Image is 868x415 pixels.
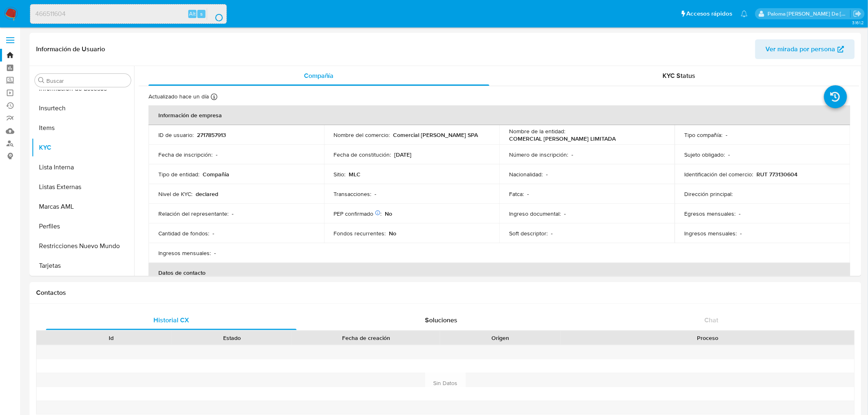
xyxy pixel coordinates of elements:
[158,131,194,139] p: ID de usuario :
[158,210,228,217] p: Relación del representante :
[197,131,226,139] p: 2717857913
[30,9,226,19] input: Buscar usuario o caso...
[36,45,105,53] h1: Información de Usuario
[446,334,555,342] div: Origen
[232,210,233,217] p: -
[509,230,548,237] p: Soft descriptor :
[153,315,189,325] span: Historial CX
[546,171,548,178] p: -
[685,210,736,217] p: Egresos mensuales :
[158,171,199,178] p: Tipo de entidad :
[755,39,855,59] button: Ver mirada por persona
[687,9,733,18] span: Accesos rápidos
[32,157,134,177] button: Lista Interna
[32,236,134,256] button: Restricciones Nuevo Mundo
[200,10,203,18] span: s
[395,151,412,158] p: [DATE]
[32,177,134,197] button: Listas Externas
[685,151,725,158] p: Sujeto obligado :
[509,210,561,217] p: Ingreso documental :
[148,93,209,100] p: Actualizado hace un día
[551,230,553,237] p: -
[189,10,196,18] span: Alt
[334,171,346,178] p: Sitio :
[32,138,134,157] button: KYC
[729,151,730,158] p: -
[571,151,573,158] p: -
[148,105,850,125] th: Información de empresa
[375,190,377,198] p: -
[768,10,851,18] p: paloma.falcondesoto@mercadolibre.cl
[853,9,862,18] a: Salir
[566,334,849,342] div: Proceso
[685,230,737,237] p: Ingresos mensuales :
[334,210,382,217] p: PEP confirmado :
[158,230,209,237] p: Cantidad de fondos :
[298,334,434,342] div: Fecha de creación
[509,171,543,178] p: Nacionalidad :
[46,77,128,84] input: Buscar
[38,77,45,84] button: Buscar
[705,315,719,325] span: Chat
[726,131,728,139] p: -
[334,131,390,139] p: Nombre del comercio :
[741,10,748,17] a: Notificaciones
[32,217,134,236] button: Perfiles
[509,151,568,158] p: Número de inscripción :
[509,135,616,142] p: COMERCIAL [PERSON_NAME] LIMITADA
[57,334,166,342] div: Id
[425,315,458,325] span: Soluciones
[663,71,696,80] span: KYC Status
[740,230,742,237] p: -
[32,256,134,276] button: Tarjetas
[158,151,212,158] p: Fecha de inscripción :
[304,71,334,80] span: Compañía
[739,210,741,217] p: -
[32,118,134,138] button: Items
[158,249,211,257] p: Ingresos mensuales :
[196,190,218,198] p: declared
[685,190,733,198] p: Dirección principal :
[203,171,229,178] p: Compañia
[509,128,565,135] p: Nombre de la entidad :
[685,171,754,178] p: Identificación del comercio :
[564,210,566,217] p: -
[389,230,397,237] p: No
[334,190,372,198] p: Transacciones :
[509,190,524,198] p: Fatca :
[393,131,478,139] p: Comercial [PERSON_NAME] SPA
[177,334,286,342] div: Estado
[757,171,798,178] p: RUT 773130604
[527,190,529,198] p: -
[158,190,192,198] p: Nivel de KYC :
[385,210,393,217] p: No
[36,289,855,297] h1: Contactos
[207,8,224,20] button: search-icon
[148,263,850,283] th: Datos de contacto
[334,230,386,237] p: Fondos recurrentes :
[214,249,216,257] p: -
[349,171,361,178] p: MLC
[334,151,391,158] p: Fecha de constitución :
[32,197,134,217] button: Marcas AML
[216,151,217,158] p: -
[685,131,723,139] p: Tipo compañía :
[212,230,214,237] p: -
[766,39,836,59] span: Ver mirada por persona
[32,98,134,118] button: Insurtech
